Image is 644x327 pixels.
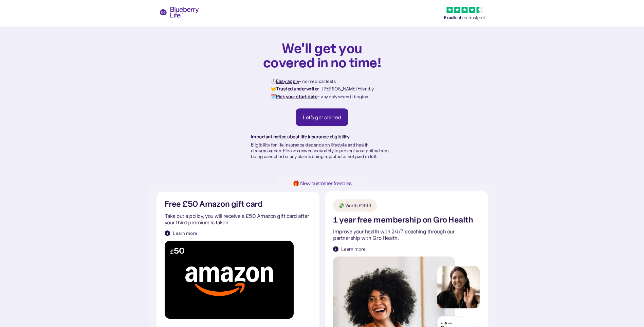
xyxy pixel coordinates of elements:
h2: Free £50 Amazon gift card [165,200,263,208]
p: Eligibility for life insurance depends on lifestyle and health circumstances. Please answer accur... [251,142,393,159]
a: Learn more [333,245,366,252]
strong: Important notice about life insurance eligibility [251,134,350,140]
div: 💸 Worth £399 [338,202,371,209]
p: Take out a policy, you will receive a £50 Amazon gift card after your third premium is taken. [165,213,311,226]
h1: We'll get you covered in no time! [263,41,382,69]
h1: 🎁 New customer freebies [282,180,362,186]
a: Let's get started [296,108,348,126]
a: Learn more [165,230,197,237]
div: Let's get started [303,114,341,121]
strong: Pick your start date [276,93,317,100]
h2: 1 year free membership on Gro Health [333,216,473,224]
strong: Easy apply [276,78,299,84]
div: Learn more [173,230,197,237]
p: Improve your health with 24/7 coaching through our partnership with Gro Health. [333,228,480,241]
div: Learn more [341,245,366,252]
p: ⏱️ - no medical tests 🤝 - [PERSON_NAME] Friendly 🗓️ - pay only when it begins [271,78,374,100]
strong: Trusted underwriter [276,86,319,92]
